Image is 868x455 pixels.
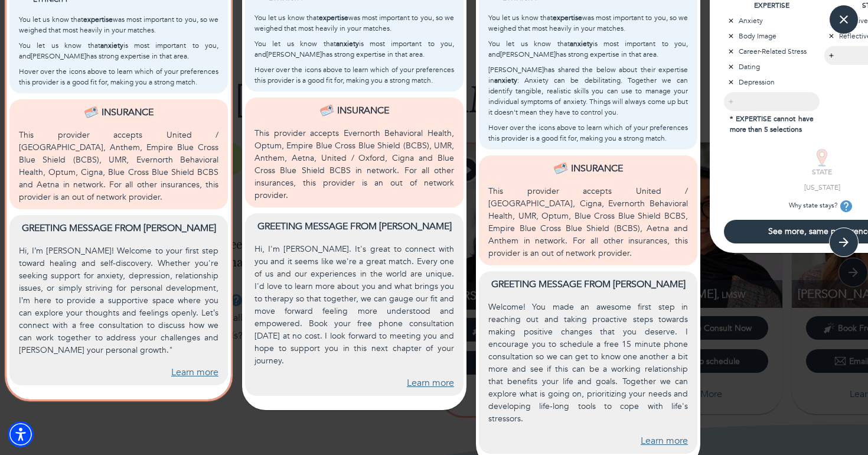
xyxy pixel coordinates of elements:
[102,105,154,119] p: Insurance
[494,76,517,85] b: anxiety
[724,15,820,26] p: Anxiety
[837,197,855,215] button: tooltip
[488,277,688,291] p: Greeting message from [PERSON_NAME]
[553,13,582,22] b: expertise
[407,376,454,390] a: Learn more
[724,61,820,72] p: Dating
[171,366,218,379] a: Learn more
[488,185,688,259] p: This provider accepts United / [GEOGRAPHIC_DATA], Cigna, Evernorth Behavioral Health, UMR, Optum,...
[254,64,454,86] p: Hover over the icons above to learn which of your preferences this provider is a good fit for, ma...
[641,434,688,448] a: Learn more
[724,77,820,87] p: Depression
[100,41,123,50] b: anxiety
[254,243,454,367] p: Hi, I'm [PERSON_NAME]. It's great to connect with you and it seems like we're a great match. Ever...
[8,421,34,447] div: Accessibility Menu
[254,12,454,34] p: You let us know that was most important to you, so we weighed that most heavily in your matches.
[19,221,218,235] p: Greeting message from [PERSON_NAME]
[571,161,623,175] p: Insurance
[19,66,218,87] p: Hover over the icons above to learn which of your preferences this provider is a good fit for, ma...
[488,12,688,34] p: You let us know that was most important to you, so we weighed that most heavily in your matches.
[336,39,359,48] b: anxiety
[488,64,688,118] p: [PERSON_NAME] has shared the below about their expertise in : Anxiety can be debilitating. Togeth...
[813,149,831,167] img: STATE
[570,39,593,48] b: anxiety
[488,38,688,60] p: You let us know that is most important to you, and [PERSON_NAME] has strong expertise in that area.
[19,14,218,35] p: You let us know that was most important to you, so we weighed that most heavily in your matches.
[724,31,820,41] p: Body Image
[337,103,389,118] p: Insurance
[254,219,454,233] p: Greeting message from [PERSON_NAME]
[488,301,688,425] p: Welcome! You made an awesome first step in reaching out and taking proactive steps towards making...
[488,122,688,144] p: Hover over the icons above to learn which of your preferences this provider is a good fit for, ma...
[19,245,218,356] p: Hi, I’m [PERSON_NAME]! Welcome to your first step toward healing and self-discovery. Whether you'...
[19,129,218,203] p: This provider accepts United / [GEOGRAPHIC_DATA], Anthem, Empire Blue Cross Blue Shield (BCBS), U...
[319,13,348,22] b: expertise
[724,46,820,57] p: Career-Related Stress
[19,40,218,61] p: You let us know that is most important to you, and [PERSON_NAME] has strong expertise in that area.
[254,127,454,201] p: This provider accepts Evernorth Behavioral Health, Optum, Empire Blue Cross Blue Shield (BCBS), U...
[724,111,820,135] p: * EXPERTISE cannot have more than 5 selections
[254,38,454,60] p: You let us know that is most important to you, and [PERSON_NAME] has strong expertise in that area.
[83,15,113,24] b: expertise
